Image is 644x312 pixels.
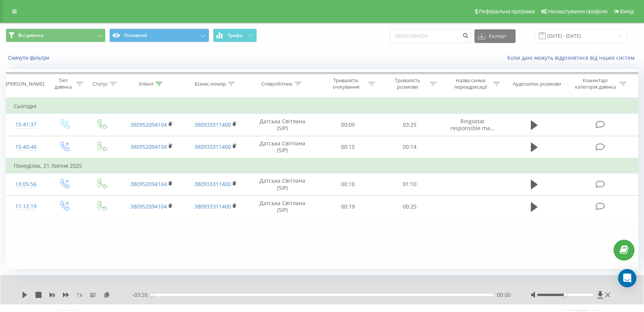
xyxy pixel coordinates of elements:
[6,81,44,87] div: [PERSON_NAME]
[195,81,226,87] div: Бізнес номер
[390,29,471,43] input: Пошук за номером
[548,8,607,14] span: Налаштування профілю
[573,77,618,90] div: Коментар/категорія дзвінка
[130,180,167,188] a: 380952094104
[150,293,153,296] div: Accessibility label
[109,29,209,42] button: Основний
[194,180,231,188] a: 380933311400
[228,33,243,38] span: Графік
[325,77,366,90] div: Тривалість очікування
[130,121,167,128] a: 380952094104
[6,158,638,174] td: Понеділок, 21 Липня 2025
[513,81,561,87] div: Аудіозапис розмови
[194,203,231,210] a: 380933311400
[248,136,317,158] td: Датська Світлана (SIP)
[379,114,441,136] td: 03:25
[132,291,152,299] span: - 03:26
[317,114,379,136] td: 00:09
[18,32,43,38] span: Всі дзвінки
[130,203,167,210] a: 380952094104
[213,29,257,42] button: Графік
[387,77,428,90] div: Тривалість розмови
[248,114,317,136] td: Датська Світлана (SIP)
[474,29,516,43] button: Експорт
[450,77,491,90] div: Назва схеми переадресації
[93,81,108,87] div: Статус
[139,81,154,87] div: Клієнт
[507,54,638,61] a: Коли дані можуть відрізнятися вiд інших систем
[317,196,379,218] td: 00:19
[6,29,106,42] button: Всі дзвінки
[379,173,441,195] td: 01:10
[130,143,167,150] a: 380952094104
[6,54,53,61] button: Скинути фільтри
[317,136,379,158] td: 00:15
[379,136,441,158] td: 00:14
[379,196,441,218] td: 00:25
[248,173,317,195] td: Датська Світлана (SIP)
[194,121,231,128] a: 380933311400
[14,117,38,132] div: 15:41:37
[261,81,293,87] div: Співробітник
[620,8,634,14] span: Вихід
[450,118,495,132] span: Ringostat responsible ma...
[497,291,511,299] span: 00:00
[14,140,38,154] div: 15:40:46
[14,177,38,192] div: 13:05:56
[248,196,317,218] td: Датська Світлана (SIP)
[618,269,636,287] div: Open Intercom Messenger
[52,77,74,90] div: Тип дзвінка
[6,99,638,114] td: Сьогодні
[317,173,379,195] td: 00:10
[479,8,535,14] span: Реферальна програма
[14,199,38,214] div: 11:12:19
[77,291,82,299] span: 1 x
[564,293,567,296] div: Accessibility label
[194,143,231,150] a: 380933311400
